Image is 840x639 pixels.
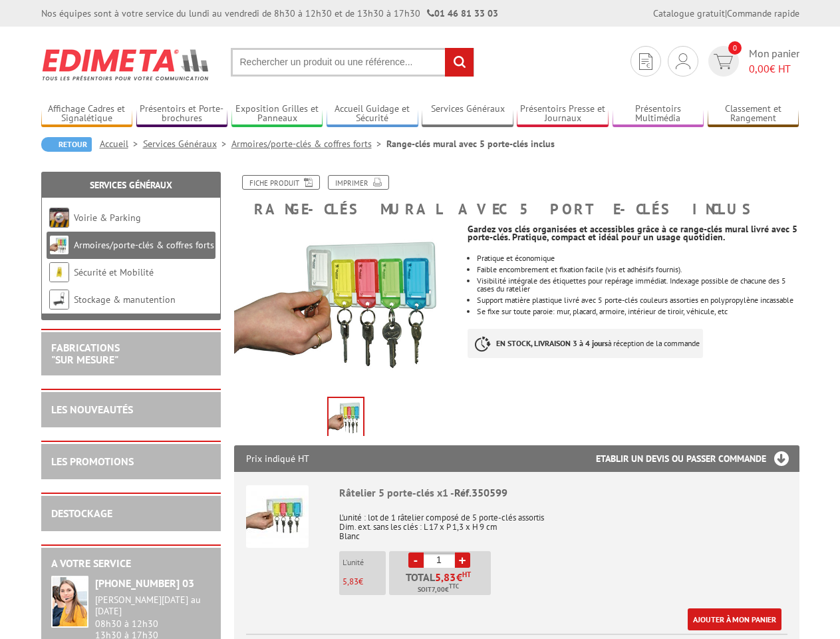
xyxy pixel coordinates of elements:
img: Stockage & manutention [49,290,69,310]
a: Affichage Cadres et Signalétique [41,103,133,125]
a: Classement et Rangement [708,103,799,125]
span: 0,00 [749,62,770,75]
span: 5,83 [435,572,456,582]
a: Catalogue gratuit [653,7,725,19]
a: Accueil [100,138,143,150]
h3: Etablir un devis ou passer commande [596,445,799,472]
a: Présentoirs Presse et Journaux [517,103,609,125]
a: FABRICATIONS"Sur Mesure" [51,341,120,366]
img: devis rapide [714,54,733,69]
a: Présentoirs Multimédia [613,103,704,125]
a: Fiche produit [242,175,320,190]
img: widget-service.jpg [51,576,88,628]
a: Services Généraux [143,138,231,150]
span: Mon panier [749,46,799,77]
span: 5,83 [343,576,358,587]
img: Armoires/porte-clés & coffres forts [49,235,69,255]
a: DESTOCKAGE [51,507,112,520]
span: Réf.350599 [454,486,507,499]
p: L'unité [343,558,386,567]
span: Soit € [418,584,459,595]
a: + [455,552,470,568]
a: Services Généraux [422,103,513,125]
a: devis rapide 0 Mon panier 0,00€ HT [705,46,799,77]
li: Visibilité intégrale des étiquettes pour repérage immédiat. Indexage possible de chacune des 5 ca... [477,277,799,293]
span: 0 [728,41,742,55]
a: - [408,552,424,568]
img: Sécurité et Mobilité [49,262,69,282]
input: Rechercher un produit ou une référence... [231,48,474,77]
p: € [343,577,386,586]
img: porte_cles_350599.jpg [329,398,363,439]
p: Se fixe sur toute paroie: mur, placard, armoire, intérieur de tiroir, véhicule, etc [477,308,799,316]
a: Voirie & Parking [74,212,141,224]
a: Ajouter à mon panier [688,608,781,630]
a: LES NOUVEAUTÉS [51,403,133,416]
a: Sécurité et Mobilité [74,266,154,278]
a: Exposition Grilles et Panneaux [231,103,323,125]
sup: HT [462,570,471,579]
img: devis rapide [639,53,652,70]
input: rechercher [445,48,474,77]
a: Stockage & manutention [74,294,176,306]
img: Râtelier 5 porte-clés x1 [246,485,309,548]
div: Râtelier 5 porte-clés x1 - [339,485,787,501]
p: Prix indiqué HT [246,445,309,472]
span: € [456,572,462,582]
a: Accueil Guidage et Sécurité [327,103,418,125]
li: Range-clés mural avec 5 porte-clés inclus [386,137,555,150]
img: Voirie & Parking [49,208,69,228]
a: Imprimer [328,175,389,190]
div: | [653,7,799,20]
h2: A votre service [51,558,211,570]
strong: EN STOCK, LIVRAISON 3 à 4 jours [496,338,608,348]
strong: Gardez vos clés organisées et accessibles grâce à ce range-clés mural livré avec 5 porte-clés. Pr... [468,223,797,243]
a: Services Généraux [90,179,172,191]
strong: [PHONE_NUMBER] 03 [95,576,194,590]
span: 7,00 [432,584,445,595]
a: Retour [41,137,92,152]
span: € HT [749,61,799,77]
a: Armoires/porte-clés & coffres forts [231,138,386,150]
sup: TTC [449,582,459,590]
p: à réception de la commande [468,329,703,358]
img: Edimeta [41,40,211,89]
p: L'unité : lot de 1 râtelier composé de 5 porte-clés assortis Dim. ext. sans les clés : L 17 x P 1... [339,504,787,541]
a: Commande rapide [727,7,799,19]
a: LES PROMOTIONS [51,455,134,468]
li: Faible encombrement et fixation facile (vis et adhésifs fournis). [477,266,799,274]
li: Pratique et économique [477,254,799,262]
img: devis rapide [676,53,690,69]
a: Présentoirs et Porte-brochures [136,103,228,125]
p: Total [392,572,491,595]
strong: 01 46 81 33 03 [427,7,498,19]
div: [PERSON_NAME][DATE] au [DATE] [95,594,211,617]
a: Armoires/porte-clés & coffres forts [74,239,214,251]
li: Support matière plastique livré avec 5 porte-clés couleurs assorties en polypropylène incassable [477,296,799,304]
div: Nos équipes sont à votre service du lundi au vendredi de 8h30 à 12h30 et de 13h30 à 17h30 [41,7,498,20]
img: porte_cles_350599.jpg [234,224,458,391]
